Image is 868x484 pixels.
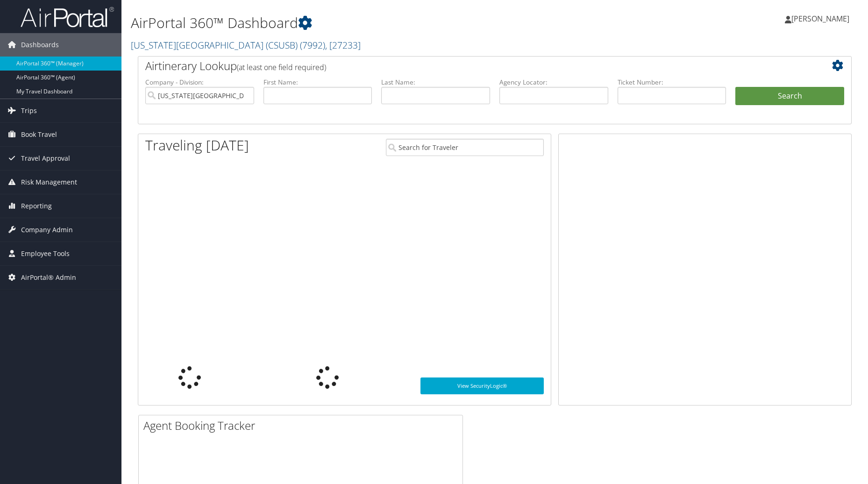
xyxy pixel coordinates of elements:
[300,39,325,51] span: ( 7992 )
[131,39,361,51] a: [US_STATE][GEOGRAPHIC_DATA] (CSUSB)
[21,242,70,265] span: Employee Tools
[21,147,70,170] span: Travel Approval
[145,135,249,155] h1: Traveling [DATE]
[131,13,616,33] h1: AirPortal 360™ Dashboard
[21,6,114,28] img: airportal-logo.png
[263,78,372,87] label: First Name:
[21,194,52,218] span: Reporting
[785,5,859,33] a: [PERSON_NAME]
[21,266,76,289] span: AirPortal® Admin
[237,62,326,72] span: (at least one field required)
[420,377,544,394] a: View SecurityLogic®
[21,218,73,242] span: Company Admin
[145,58,785,74] h2: Airtinerary Lookup
[21,123,57,146] span: Book Travel
[735,87,844,106] button: Search
[618,78,726,87] label: Ticket Number:
[499,78,608,87] label: Agency Locator:
[791,14,849,24] span: [PERSON_NAME]
[21,171,77,194] span: Risk Management
[381,78,490,87] label: Last Name:
[21,33,59,57] span: Dashboards
[21,99,37,122] span: Trips
[143,418,462,434] h2: Agent Booking Tracker
[386,139,544,156] input: Search for Traveler
[325,39,361,51] span: , [ 27233 ]
[145,78,254,87] label: Company - Division:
